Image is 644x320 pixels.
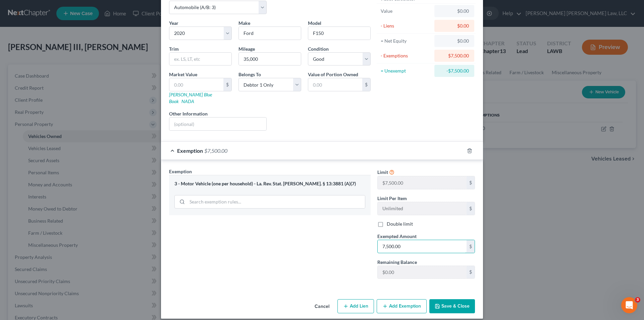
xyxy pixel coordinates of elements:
span: 3 [635,297,640,303]
span: Belongs To [238,72,261,77]
input: 0.00 [169,78,223,91]
label: Limit Per Item [377,195,407,202]
label: Model [308,19,321,27]
span: $7,500.00 [204,147,227,154]
a: [PERSON_NAME] Blue Book [169,92,212,104]
button: Add Exemption [377,299,427,313]
span: Exemption [177,147,203,154]
input: -- [239,53,301,65]
div: $ [467,176,475,189]
input: ex. LS, LT, etc [169,53,231,65]
button: Cancel [309,300,335,313]
input: -- [378,202,467,215]
div: $0.00 [440,8,469,14]
div: - Liens [381,22,431,29]
button: Save & Close [429,299,475,313]
input: Search exemption rules... [187,195,365,208]
div: Value [381,8,431,14]
div: $ [467,240,475,253]
div: $ [223,78,231,91]
label: Value of Portion Owned [308,71,358,78]
span: Exempted Amount [377,233,417,239]
div: $ [467,266,475,279]
label: Mileage [238,45,255,52]
div: $ [467,202,475,215]
input: 0.00 [308,78,362,91]
label: Market Value [169,71,197,78]
input: ex. Nissan [239,27,301,40]
label: Other Information [169,110,208,117]
input: 0.00 [378,240,467,253]
iframe: Intercom live chat [621,297,637,313]
div: = Unexempt [381,67,431,74]
div: - Exemptions [381,52,431,59]
div: $0.00 [440,22,469,29]
label: Double limit [387,221,413,227]
div: $0.00 [440,38,469,44]
div: $ [362,78,370,91]
label: Trim [169,45,179,52]
button: Add Lien [337,299,374,313]
input: ex. Altima [308,27,370,40]
div: = Net Equity [381,38,431,44]
input: -- [378,176,467,189]
span: Make [238,20,250,26]
label: Remaining Balance [377,259,417,266]
div: 3 - Motor Vehicle (one per household) - La. Rev. Stat. [PERSON_NAME]. § 13:3881 (A)(7) [174,181,365,187]
div: $7,500.00 [440,52,469,59]
span: Limit [377,169,388,175]
div: -$7,500.00 [440,67,469,74]
input: (optional) [169,118,266,130]
a: NADA [181,98,194,104]
label: Year [169,19,178,27]
label: Condition [308,45,329,52]
input: -- [378,266,467,279]
span: Exemption [169,169,192,174]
